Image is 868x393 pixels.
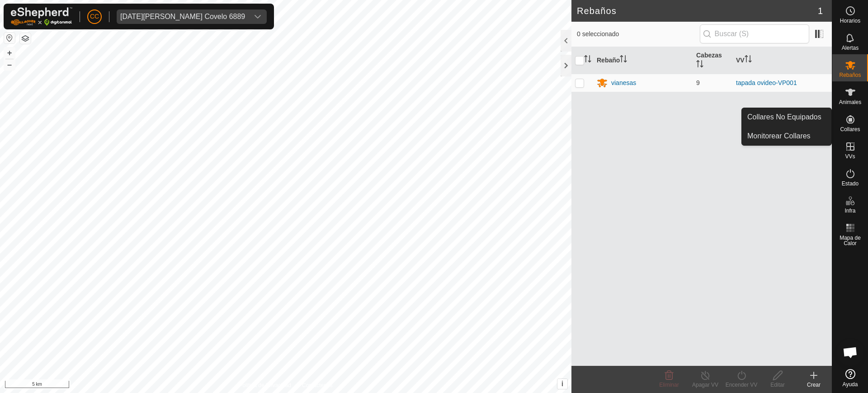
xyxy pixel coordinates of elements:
[759,381,796,389] div: Editar
[843,382,858,387] span: Ayuda
[842,45,859,51] span: Alertas
[620,57,627,64] p-sorticon: Activar para ordenar
[561,380,563,388] span: i
[577,29,700,39] span: 0 seleccionado
[840,127,860,132] span: Collares
[687,381,723,389] div: Apagar VV
[239,381,291,389] a: Política de Privacidad
[839,72,861,78] span: Rebaños
[611,78,636,88] div: vianesas
[696,79,700,86] span: 9
[837,339,864,366] a: Chat abierto
[796,381,832,389] div: Crear
[818,4,823,18] span: 1
[742,127,831,145] a: Monitorear Collares
[696,62,703,69] p-sorticon: Activar para ordenar
[723,381,759,389] div: Encender VV
[732,47,832,74] th: VV
[302,381,332,389] a: Contáctenos
[832,365,868,391] a: Ayuda
[844,208,855,213] span: Infra
[700,24,809,43] input: Buscar (S)
[90,12,99,21] span: CC
[842,181,859,186] span: Estado
[747,131,811,142] span: Monitorear Collares
[747,112,821,123] span: Collares No Equipados
[693,47,732,74] th: Cabezas
[835,235,866,246] span: Mapa de Calor
[120,13,245,20] div: [DATE][PERSON_NAME] Covelo 6889
[840,18,860,24] span: Horarios
[557,379,567,389] button: i
[4,33,15,43] button: Restablecer Mapa
[20,33,31,44] button: Capas del Mapa
[11,7,72,26] img: Logo Gallagher
[845,154,855,159] span: VVs
[4,59,15,70] button: –
[4,47,15,58] button: +
[745,57,752,64] p-sorticon: Activar para ordenar
[659,382,679,388] span: Eliminar
[249,9,267,24] div: dropdown trigger
[577,5,818,16] h2: Rebaños
[736,79,797,86] a: tapada ovideo-VP001
[117,9,249,24] span: Lucia Cortizo Covelo 6889
[839,99,861,105] span: Animales
[584,57,591,64] p-sorticon: Activar para ordenar
[593,47,693,74] th: Rebaño
[742,108,831,126] a: Collares No Equipados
